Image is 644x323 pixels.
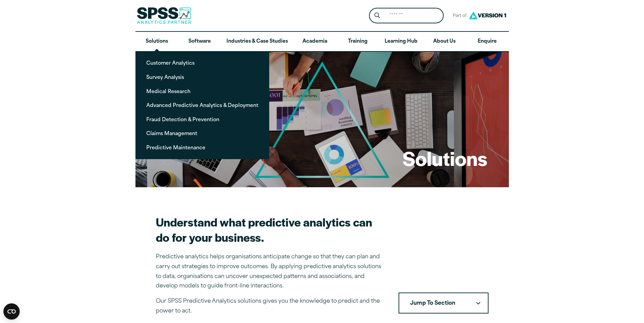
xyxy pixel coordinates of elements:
p: Predictive analytics helps organisations anticipate change so that they can plan and carry out st... [156,252,382,291]
a: Solutions [135,32,178,51]
a: Industries & Case Studies [221,32,293,51]
a: About Us [423,32,466,51]
button: Search magnifying glass icon [371,9,383,22]
a: Advanced Predictive Analytics & Deployment [141,99,264,111]
img: Version1 Logo [467,9,508,22]
a: Claims Management [141,127,264,139]
a: Medical Research [141,85,264,98]
h2: Understand what predictive analytics can do for your business. [156,214,382,245]
button: Jump To SectionDownward pointing chevron [399,293,489,314]
nav: Table of Contents [399,293,489,314]
span: Part of [449,11,467,21]
a: Fraud Detection & Prevention [141,113,264,126]
svg: Search magnifying glass icon [374,13,380,18]
a: Customer Analytics [141,57,264,69]
nav: Desktop version of site main menu [135,32,509,51]
h1: Solutions [403,145,487,171]
a: Learning Hub [379,32,423,51]
form: Site Header Search Form [369,8,444,24]
a: Training [336,32,379,51]
button: Open CMP widget [3,303,20,320]
a: Academia [293,32,336,51]
p: Our SPSS Predictive Analytics solutions gives you the knowledge to predict and the power to act. [156,297,382,316]
svg: Downward pointing chevron [476,302,480,305]
a: Survey Analysis [141,71,264,83]
ul: Solutions [135,51,269,159]
a: Software [178,32,221,51]
img: SPSS Analytics Partner [137,7,191,24]
a: Predictive Maintenance [141,141,264,154]
a: Enquire [466,32,509,51]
